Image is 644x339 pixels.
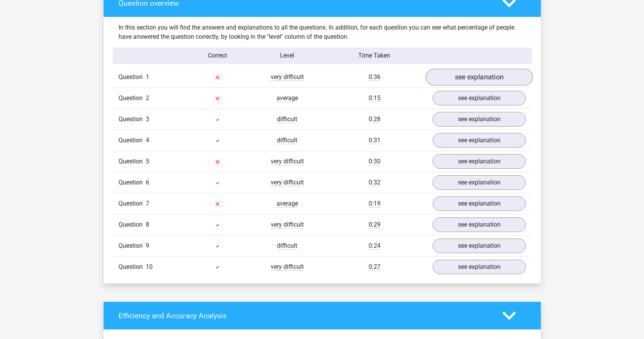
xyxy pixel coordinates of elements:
span: Question [119,136,146,145]
span: Question [119,115,146,124]
span: 0:31 [369,137,380,144]
span: Question [119,199,146,208]
a: see explanation [425,69,532,86]
a: see explanation [433,239,526,253]
span: very difficult [271,73,304,81]
span: Question [119,94,146,103]
span: Question [119,262,146,272]
span: average [277,94,298,102]
span: Question [119,157,146,166]
div: In this section you will find the answers and explanations to all the questions. In addition, for... [113,23,532,41]
span: 0:15 [369,94,380,102]
span: 7 [146,200,149,207]
span: 0:27 [369,263,380,271]
span: 6 [146,179,149,186]
span: 4 [146,137,149,144]
span: 0:30 [369,158,380,165]
span: difficult [277,242,297,250]
div: Time Taken [322,51,427,60]
a: see explanation [433,260,526,274]
a: see explanation [433,133,526,148]
span: difficult [277,137,297,144]
span: 8 [146,221,149,228]
span: Question [119,178,146,187]
span: very difficult [271,158,304,165]
span: Question [119,72,146,82]
span: 3 [146,115,149,123]
span: very difficult [271,179,304,186]
span: 1 [146,73,149,81]
span: difficult [277,115,297,123]
span: 2 [146,94,149,102]
span: 9 [146,242,149,249]
a: see explanation [433,175,526,190]
h4: Efficiency and Accuracy Analysis [119,311,491,320]
div: Level [252,51,322,60]
a: see explanation [433,196,526,211]
a: see explanation [433,112,526,127]
span: 0:32 [369,179,380,186]
a: see explanation [433,217,526,232]
span: 0:29 [369,221,380,229]
span: average [277,200,298,207]
span: 10 [146,263,153,270]
span: 0:36 [369,73,380,81]
span: 5 [146,158,149,165]
a: see explanation [433,91,526,105]
a: see explanation [433,154,526,169]
span: Question [119,220,146,229]
span: very difficult [271,221,304,229]
span: 0:24 [369,242,380,250]
div: Correct [183,51,252,60]
span: Question [119,241,146,250]
span: 0:19 [369,200,380,207]
span: very difficult [271,263,304,271]
span: 0:28 [369,115,380,123]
